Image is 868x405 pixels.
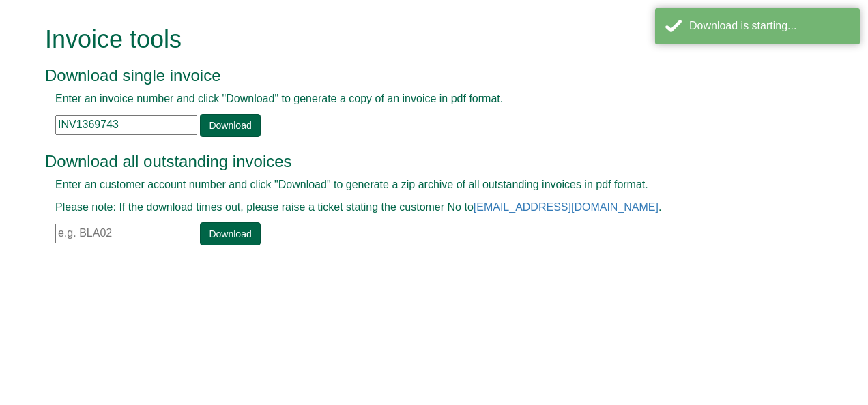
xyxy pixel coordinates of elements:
p: Enter an customer account number and click "Download" to generate a zip archive of all outstandin... [55,177,782,193]
p: Please note: If the download times out, please raise a ticket stating the customer No to . [55,200,782,215]
p: Enter an invoice number and click "Download" to generate a copy of an invoice in pdf format. [55,91,782,107]
h3: Download single invoice [45,67,792,85]
h1: Invoice tools [45,26,792,53]
input: e.g. INV1234 [55,115,197,135]
input: e.g. BLA02 [55,224,197,243]
div: Download is starting... [689,18,850,34]
a: Download [200,114,260,137]
a: [EMAIL_ADDRESS][DOMAIN_NAME] [474,201,659,213]
h3: Download all outstanding invoices [45,153,792,170]
a: Download [200,222,260,245]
